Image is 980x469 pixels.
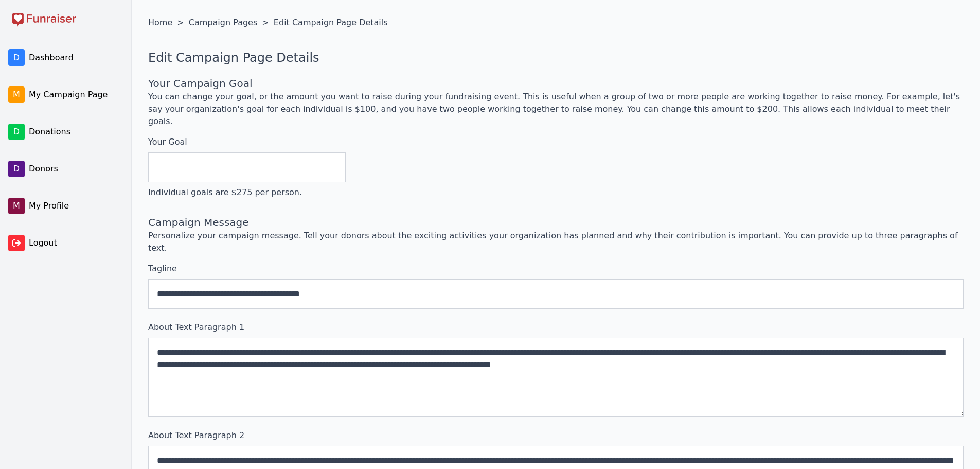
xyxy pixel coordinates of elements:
span: Edit Campaign Page Details [272,16,390,33]
h1: Edit Campaign Page Details [148,49,964,66]
span: D [8,49,25,66]
h2: Your Campaign Goal [148,76,964,91]
span: M [8,198,25,214]
span: M [8,86,25,103]
span: Donations [29,126,120,138]
a: Campaign Pages [187,16,259,33]
label: About Text Paragraph 2 [148,429,964,442]
p: You can change your goal, or the amount you want to raise during your fundraising event. This is ... [148,91,964,128]
label: About Text Paragraph 1 [148,321,964,334]
span: Logout [29,237,122,249]
a: Home [148,16,174,33]
span: My Campaign Page [29,89,120,101]
span: D [8,124,25,140]
p: Personalize your campaign message. Tell your donors about the exciting activities your organizati... [148,230,964,254]
span: Donors [29,163,120,175]
p: Individual goals are $275 per person. [148,186,346,199]
label: Tagline [148,263,964,275]
span: D [8,161,25,177]
span: My Profile [29,200,120,212]
img: Funraiser logo [12,12,76,27]
h2: Campaign Message [148,215,964,230]
span: Dashboard [29,51,120,64]
span: > [262,18,269,27]
label: Your Goal [148,136,346,148]
span: > [177,18,184,27]
nav: Breadcrumb [148,16,964,33]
